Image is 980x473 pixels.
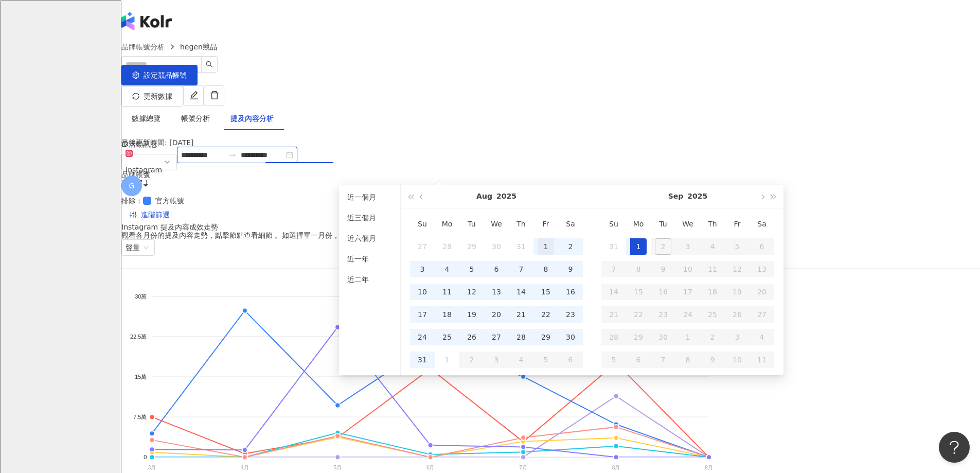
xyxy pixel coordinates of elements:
div: 21 [513,306,529,323]
td: 2025-07-27 [410,235,435,258]
th: Sa [558,213,583,235]
th: Tu [459,213,484,235]
td: 2025-07-31 [509,235,533,258]
div: 19 [464,306,480,323]
td: 2025-08-31 [410,348,435,371]
div: 5 [464,261,480,277]
div: 22 [538,306,554,323]
button: Aug [476,185,492,208]
td: 2025-08-30 [558,326,583,348]
iframe: Help Scout Beacon - Open [939,432,970,463]
div: 31 [414,352,431,368]
td: 2025-08-29 [533,326,558,348]
td: 2025-08-14 [509,281,533,303]
th: Su [601,213,626,235]
th: Th [509,213,533,235]
td: 2025-08-19 [459,303,484,326]
li: 近一年 [343,251,396,267]
div: 30 [562,329,579,345]
div: 2 [562,238,579,255]
th: Fr [725,213,750,235]
th: Su [410,213,435,235]
td: 2025-08-31 [601,235,626,258]
li: 近一個月 [343,189,396,205]
th: Mo [435,213,459,235]
div: 28 [513,329,529,345]
td: 2025-09-01 [626,235,651,258]
td: 2025-08-20 [484,303,509,326]
div: 12 [464,284,480,300]
div: 24 [414,329,431,345]
div: 16 [562,284,579,300]
td: 2025-08-09 [558,258,583,281]
div: 11 [439,284,455,300]
td: 2025-08-13 [484,281,509,303]
div: 9 [562,261,579,277]
div: 15 [538,284,554,300]
td: 2025-08-17 [410,303,435,326]
td: 2025-07-30 [484,235,509,258]
td: 2025-08-25 [435,326,459,348]
div: 29 [538,329,554,345]
td: 2025-08-27 [484,326,509,348]
div: 1 [538,238,554,255]
td: 2025-08-15 [533,281,558,303]
div: 13 [488,284,505,300]
th: Fr [533,213,558,235]
div: 18 [439,306,455,323]
div: 3 [414,261,431,277]
th: We [484,213,509,235]
div: 4 [439,261,455,277]
div: 29 [464,238,480,255]
div: 17 [414,306,431,323]
td: 2025-08-02 [558,235,583,258]
td: 2025-08-05 [459,258,484,281]
td: 2025-08-07 [509,258,533,281]
button: 2025 [496,185,516,208]
div: 28 [439,238,455,255]
div: 14 [513,284,529,300]
td: 2025-08-11 [435,281,459,303]
td: 2025-08-28 [509,326,533,348]
td: 2025-08-06 [484,258,509,281]
td: 2025-08-18 [435,303,459,326]
td: 2025-08-08 [533,258,558,281]
div: 31 [513,238,529,255]
th: Th [700,213,725,235]
td: 2025-08-23 [558,303,583,326]
div: 7 [513,261,529,277]
li: 近三個月 [343,209,396,226]
th: Mo [626,213,651,235]
li: 近六個月 [343,230,396,247]
td: 2025-08-04 [435,258,459,281]
div: 1 [630,238,647,255]
td: 2025-07-29 [459,235,484,258]
th: Tu [651,213,675,235]
td: 2025-08-16 [558,281,583,303]
td: 2025-07-28 [435,235,459,258]
th: We [675,213,700,235]
div: 23 [562,306,579,323]
div: 10 [414,284,431,300]
div: 25 [439,329,455,345]
div: 31 [605,238,622,255]
div: 6 [488,261,505,277]
td: 2025-08-22 [533,303,558,326]
div: 30 [488,238,505,255]
td: 2025-08-03 [410,258,435,281]
div: 20 [488,306,505,323]
div: 8 [538,261,554,277]
div: 26 [464,329,480,345]
td: 2025-08-26 [459,326,484,348]
li: 近二年 [343,271,396,288]
th: Sa [750,213,774,235]
button: Sep [668,185,684,208]
td: 2025-08-12 [459,281,484,303]
td: 2025-08-21 [509,303,533,326]
td: 2025-08-24 [410,326,435,348]
button: 2025 [687,185,707,208]
td: 2025-08-10 [410,281,435,303]
div: 27 [488,329,505,345]
td: 2025-09-01 [435,348,459,371]
td: 2025-08-01 [533,235,558,258]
